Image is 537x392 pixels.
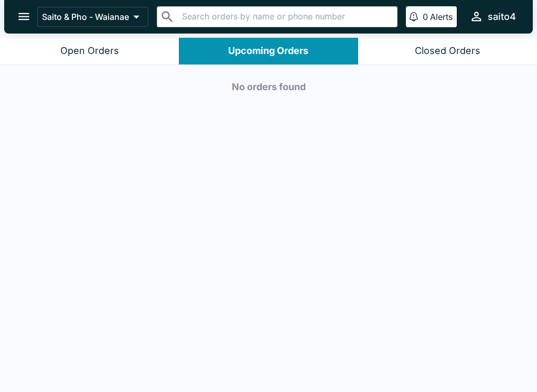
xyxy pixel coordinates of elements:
[415,45,480,57] div: Closed Orders
[10,3,37,30] button: open drawer
[423,12,428,22] p: 0
[60,45,119,57] div: Open Orders
[488,10,516,23] div: saito4
[228,45,308,57] div: Upcoming Orders
[37,7,148,27] button: Saito & Pho - Waianae
[42,12,129,22] p: Saito & Pho - Waianae
[430,12,453,22] p: Alerts
[465,5,520,28] button: saito4
[179,9,393,24] input: Search orders by name or phone number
